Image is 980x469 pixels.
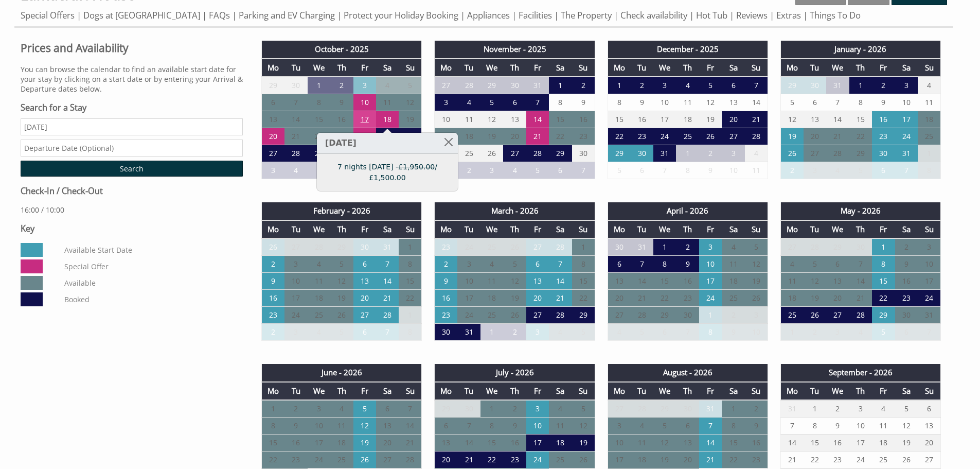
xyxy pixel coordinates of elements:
[457,77,480,94] td: 28
[918,145,940,162] td: 1
[503,238,526,256] td: 26
[399,59,421,77] th: Su
[262,238,284,256] td: 26
[780,94,803,111] td: 5
[676,256,699,273] td: 9
[503,77,526,94] td: 30
[722,220,744,238] th: Sa
[353,59,376,77] th: Fr
[826,162,849,179] td: 4
[826,220,849,238] th: We
[826,111,849,128] td: 14
[21,140,243,157] input: Departure Date (Optional)
[895,111,918,128] td: 17
[262,202,422,220] th: February - 2026
[262,162,284,179] td: 3
[780,111,803,128] td: 12
[780,238,803,256] td: 27
[376,128,399,145] td: 25
[526,59,549,77] th: Fr
[284,94,307,111] td: 7
[745,220,768,238] th: Su
[308,128,330,145] td: 22
[804,220,826,238] th: Tu
[284,256,307,273] td: 3
[872,220,895,238] th: Fr
[608,77,630,94] td: 1
[572,145,595,162] td: 30
[780,77,803,94] td: 29
[699,238,722,256] td: 3
[699,128,722,145] td: 26
[262,145,284,162] td: 27
[826,59,849,77] th: We
[608,41,768,58] th: December - 2025
[620,9,687,21] a: Check availability
[872,77,895,94] td: 2
[262,128,284,145] td: 20
[480,256,503,273] td: 4
[745,256,768,273] td: 12
[676,145,699,162] td: 1
[608,128,630,145] td: 22
[526,238,549,256] td: 27
[503,111,526,128] td: 13
[572,59,595,77] th: Su
[804,77,826,94] td: 30
[872,145,895,162] td: 30
[549,256,572,273] td: 7
[849,94,872,111] td: 8
[608,145,630,162] td: 29
[21,223,243,234] h3: Key
[631,145,653,162] td: 30
[608,220,630,238] th: Mo
[308,59,330,77] th: We
[503,94,526,111] td: 6
[457,59,480,77] th: Tu
[399,94,421,111] td: 12
[631,128,653,145] td: 23
[376,59,399,77] th: Sa
[526,111,549,128] td: 14
[676,59,699,77] th: Th
[324,162,451,183] a: 7 nights [DATE] -£1,950.00/ £1,500.00
[745,162,768,179] td: 11
[376,238,399,256] td: 31
[745,128,768,145] td: 28
[608,202,768,220] th: April - 2026
[262,220,284,238] th: Mo
[653,220,676,238] th: We
[549,111,572,128] td: 15
[804,162,826,179] td: 3
[631,238,653,256] td: 31
[849,238,872,256] td: 30
[631,256,653,273] td: 7
[918,59,940,77] th: Su
[549,145,572,162] td: 29
[526,145,549,162] td: 28
[503,162,526,179] td: 4
[239,9,335,21] a: Parking and EV Charging
[699,145,722,162] td: 2
[780,41,940,58] th: January - 2026
[480,111,503,128] td: 12
[895,145,918,162] td: 31
[849,128,872,145] td: 22
[21,205,243,215] p: 16:00 / 10:00
[549,59,572,77] th: Sa
[526,220,549,238] th: Fr
[872,162,895,179] td: 6
[895,94,918,111] td: 10
[284,162,307,179] td: 4
[480,128,503,145] td: 19
[308,77,330,94] td: 1
[676,111,699,128] td: 18
[549,128,572,145] td: 22
[21,41,243,55] h2: Prices and Availability
[631,220,653,238] th: Tu
[435,41,595,58] th: November - 2025
[872,94,895,111] td: 9
[722,77,744,94] td: 6
[804,256,826,273] td: 5
[653,111,676,128] td: 17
